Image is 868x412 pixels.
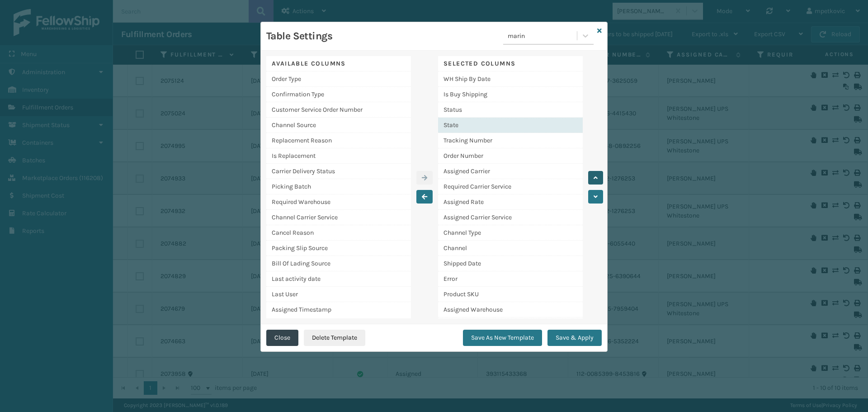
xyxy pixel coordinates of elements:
[438,210,583,225] div: Assigned Carrier Service
[266,87,411,102] div: Confirmation Type
[266,148,411,164] div: Is Replacement
[266,330,298,346] button: Close
[438,71,583,87] div: WH Ship By Date
[266,256,411,271] div: Bill Of Lading Source
[438,148,583,164] div: Order Number
[438,164,583,179] div: Assigned Carrier
[463,330,542,346] button: Save As New Template
[438,87,583,102] div: Is Buy Shipping
[266,71,411,87] div: Order Type
[266,29,332,43] h3: Table Settings
[438,271,583,287] div: Error
[438,56,583,71] div: Selected Columns
[266,133,411,148] div: Replacement Reason
[266,210,411,225] div: Channel Carrier Service
[438,287,583,302] div: Product SKU
[547,330,602,346] button: Save & Apply
[438,118,583,133] div: State
[438,256,583,271] div: Shipped Date
[266,287,411,302] div: Last User
[266,102,411,118] div: Customer Service Order Number
[438,179,583,194] div: Required Carrier Service
[266,241,411,256] div: Packing Slip Source
[508,31,578,41] div: marin
[266,56,411,71] div: Available Columns
[266,164,411,179] div: Carrier Delivery Status
[304,330,365,346] button: Delete Template
[266,194,411,210] div: Required Warehouse
[266,225,411,241] div: Cancel Reason
[266,118,411,133] div: Channel Source
[438,317,583,333] div: Shipping Address City
[266,271,411,287] div: Last activity date
[266,179,411,194] div: Picking Batch
[438,241,583,256] div: Channel
[438,302,583,317] div: Assigned Warehouse
[438,102,583,118] div: Status
[438,133,583,148] div: Tracking Number
[266,302,411,317] div: Assigned Timestamp
[438,225,583,241] div: Channel Type
[438,194,583,210] div: Assigned Rate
